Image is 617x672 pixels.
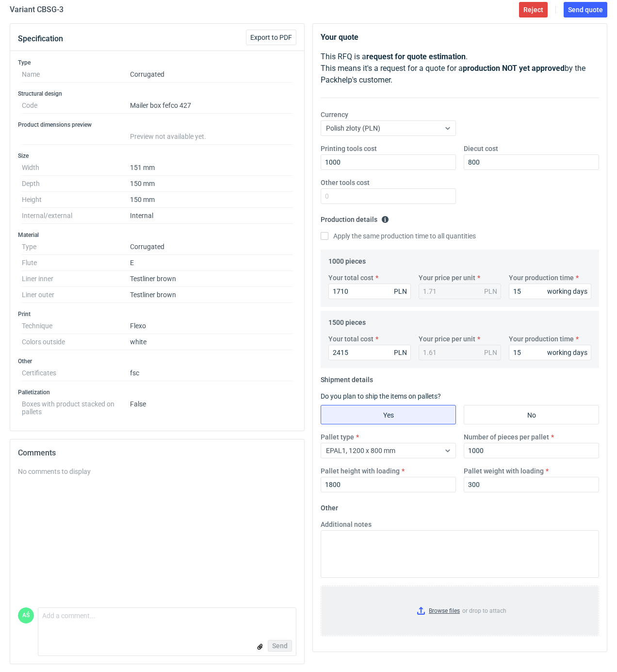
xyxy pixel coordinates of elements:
h3: Structural design [18,90,296,98]
dt: Code [22,98,130,114]
input: 0 [321,188,456,204]
span: EPAL1, 1200 x 800 mm [326,447,395,454]
dt: Width [22,160,130,176]
dt: Type [22,239,130,255]
h3: Print [18,310,296,318]
span: Export to PDF [250,34,292,41]
dt: Boxes with product stacked on pallets [22,396,130,416]
dd: Corrugated [130,239,292,255]
button: Send [268,640,292,652]
h3: Product dimensions preview [18,121,296,129]
label: Apply the same production time to all quantities [321,231,476,241]
span: Reject [523,6,543,13]
dd: Mailer box fefco 427 [130,98,292,114]
dd: Internal [130,208,292,224]
figcaption: AŚ [18,607,34,623]
strong: Your quote [321,33,358,42]
button: Specification [18,27,63,50]
label: Diecut cost [464,144,498,153]
dt: Height [22,192,130,208]
span: Send quote [568,6,603,13]
input: 0 [328,345,411,360]
input: 0 [464,477,599,492]
label: Currency [321,110,348,119]
dt: Technique [22,318,130,334]
label: Number of pieces per pallet [464,432,549,442]
label: Your price per unit [419,273,475,283]
label: No [464,405,599,424]
label: or drop to attach [321,586,599,636]
label: Your production time [509,334,574,344]
label: Your total cost [328,273,373,283]
div: PLN [484,348,497,357]
label: Do you plan to ship the items on pallets? [321,392,441,400]
button: Reject [519,2,548,17]
input: 0 [321,477,456,492]
dt: Colors outside [22,334,130,350]
label: Pallet type [321,432,354,442]
label: Other tools cost [321,178,370,187]
legend: 1000 pieces [328,253,366,265]
dt: Certificates [22,365,130,381]
h3: Size [18,152,296,160]
h3: Material [18,231,296,239]
dd: fsc [130,365,292,381]
label: Yes [321,405,456,424]
span: Preview not available yet. [130,133,206,140]
div: working days [547,286,587,296]
dt: Liner inner [22,271,130,287]
label: Additional notes [321,520,372,529]
h3: Type [18,59,296,67]
div: No comments to display [18,467,296,476]
input: 0 [464,154,599,170]
label: Your price per unit [419,334,475,344]
dd: False [130,396,292,416]
label: Printing tools cost [321,144,377,153]
div: PLN [484,286,497,296]
legend: Shipment details [321,372,373,384]
button: Send quote [564,2,607,17]
dd: 151 mm [130,160,292,176]
h2: Comments [18,447,296,459]
span: Polish złoty (PLN) [326,124,380,132]
h2: Variant CBSG - 3 [10,4,64,16]
dd: E [130,255,292,271]
dd: Flexo [130,318,292,334]
strong: production NOT yet approved [463,64,565,73]
input: 0 [509,284,591,299]
strong: request for quote estimation [366,52,466,61]
dd: white [130,334,292,350]
legend: 1500 pieces [328,315,366,326]
label: Your total cost [328,334,373,344]
legend: Production details [321,212,389,223]
dt: Depth [22,176,130,192]
dt: Flute [22,255,130,271]
button: Export to PDF [246,30,296,45]
p: This RFQ is a . This means it's a request for a quote for a by the Packhelp's customer. [321,51,599,86]
div: Adrian Świerżewski [18,607,34,623]
dt: Name [22,67,130,83]
input: 0 [464,443,599,458]
label: Pallet weight with loading [464,466,544,476]
dd: 150 mm [130,176,292,192]
input: 0 [321,154,456,170]
dt: Internal/external [22,208,130,224]
dd: Testliner brown [130,287,292,303]
label: Pallet height with loading [321,466,400,476]
h3: Other [18,357,296,365]
div: working days [547,348,587,357]
h3: Palletization [18,388,296,396]
legend: Other [321,500,338,512]
label: Your production time [509,273,574,283]
div: PLN [394,286,407,296]
input: 0 [509,345,591,360]
input: 0 [328,284,411,299]
dt: Liner outer [22,287,130,303]
dd: Testliner brown [130,271,292,287]
dd: 150 mm [130,192,292,208]
span: Send [272,642,288,649]
dd: Corrugated [130,67,292,83]
div: PLN [394,348,407,357]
